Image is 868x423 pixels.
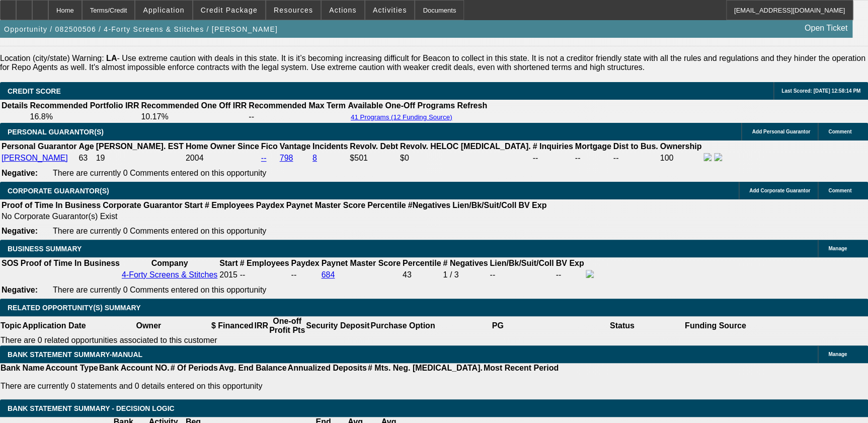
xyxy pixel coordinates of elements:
[1,382,559,391] p: There are currently 0 statements and 0 details entered on this opportunity
[96,142,184,151] b: [PERSON_NAME]. EST
[186,142,259,151] b: Home Owner Since
[312,142,348,151] b: Incidents
[349,153,399,164] td: $501
[53,169,266,177] span: There are currently 0 Comments entered on this opportunity
[781,88,860,94] span: Last Scored: [DATE] 12:58:14 PM
[556,259,584,267] b: BV Exp
[261,142,278,151] b: Fico
[1,258,19,268] th: SOS
[8,87,61,95] span: CREDIT SCORE
[435,316,560,335] th: PG
[489,269,554,280] td: --
[703,153,712,161] img: facebook-icon.png
[456,101,488,111] th: Refresh
[4,25,278,33] span: Opportunity / 082500506 / 4-Forty Screens & Stitches / [PERSON_NAME]
[29,101,139,111] th: Recommended Portfolio IRR
[828,246,847,251] span: Manage
[348,113,455,121] button: 41 Programs (12 Funding Source)
[45,363,99,373] th: Account Type
[122,270,217,279] a: 4-Forty Screens & Stitches
[205,201,254,209] b: # Employees
[659,153,702,164] td: 100
[193,1,265,20] button: Credit Package
[29,112,139,122] td: 16.8%
[290,269,320,280] td: --
[801,20,851,37] a: Open Ticket
[99,363,170,373] th: Bank Account NO.
[266,1,321,20] button: Resources
[151,259,188,267] b: Company
[218,363,287,373] th: Avg. End Balance
[287,363,367,373] th: Annualized Deposits
[828,188,851,193] span: Comment
[586,270,594,278] img: facebook-icon.png
[828,129,851,134] span: Comment
[256,201,284,209] b: Paydex
[400,153,531,164] td: $0
[443,259,488,267] b: # Negatives
[186,154,204,162] span: 2004
[518,201,546,209] b: BV Exp
[8,128,104,136] span: PERSONAL GUARANTOR(S)
[2,286,38,294] b: Negative:
[1,101,28,111] th: Details
[329,6,357,14] span: Actions
[575,153,612,164] td: --
[749,188,810,193] span: Add Corporate Guarantor
[714,153,722,161] img: linkedin-icon.png
[8,304,140,312] span: RELATED OPPORTUNITY(S) SUMMARY
[20,258,120,268] th: Proof of Time In Business
[2,154,68,162] a: [PERSON_NAME]
[560,316,684,335] th: Status
[403,259,441,267] b: Percentile
[87,316,211,335] th: Owner
[575,142,611,151] b: Mortgage
[8,404,175,412] span: Bank Statement Summary - Decision Logic
[280,142,310,151] b: Vantage
[322,259,401,267] b: Paynet Master Score
[350,142,398,151] b: Revolv. Debt
[8,245,82,253] span: BUSINESS SUMMARY
[443,270,488,279] div: 1 / 3
[211,316,254,335] th: $ Financed
[254,316,269,335] th: IRR
[143,6,184,14] span: Application
[532,142,573,151] b: # Inquiries
[8,350,142,359] span: BANK STATEMENT SUMMARY-MANUAL
[96,153,184,164] td: 19
[8,187,109,195] span: CORPORATE GUARANTOR(S)
[1,200,101,210] th: Proof of Time In Business
[408,201,451,209] b: #Negatives
[1,211,551,222] td: No Corporate Guarantor(s) Exist
[184,201,202,209] b: Start
[261,154,267,162] a: --
[219,259,238,267] b: Start
[828,351,847,357] span: Manage
[752,129,810,134] span: Add Personal Guarantor
[135,1,192,20] button: Application
[53,227,266,235] span: There are currently 0 Comments entered on this opportunity
[367,363,483,373] th: # Mts. Neg. [MEDICAL_DATA].
[280,154,293,162] a: 798
[365,1,415,20] button: Activities
[370,316,435,335] th: Purchase Option
[684,316,747,335] th: Funding Source
[103,201,182,209] b: Corporate Guarantor
[2,142,76,151] b: Personal Guarantor
[660,142,701,151] b: Ownership
[403,270,441,279] div: 43
[240,259,289,267] b: # Employees
[452,201,516,209] b: Lien/Bk/Suit/Coll
[367,201,406,209] b: Percentile
[291,259,319,267] b: Paydex
[140,112,247,122] td: 10.17%
[248,112,346,122] td: --
[240,270,246,279] span: --
[613,153,659,164] td: --
[274,6,313,14] span: Resources
[555,269,584,280] td: --
[170,363,218,373] th: # Of Periods
[532,153,573,164] td: --
[322,1,364,20] button: Actions
[78,142,94,151] b: Age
